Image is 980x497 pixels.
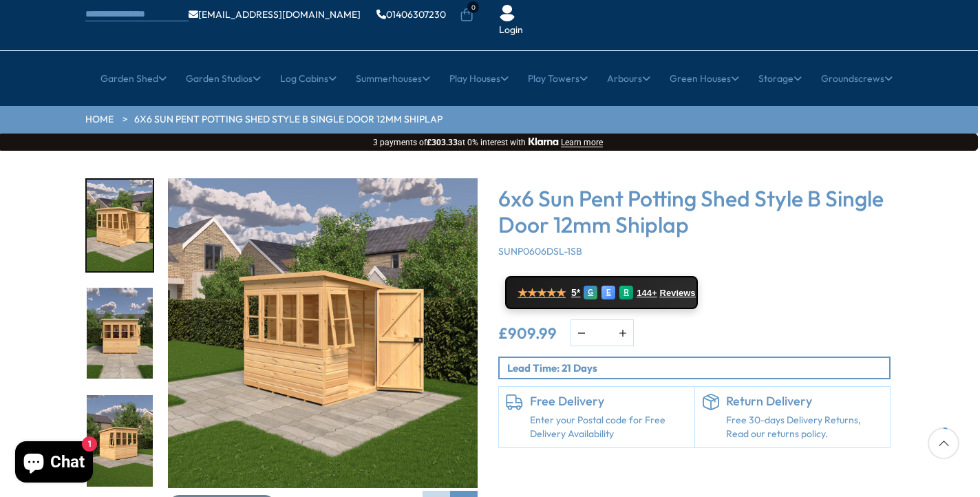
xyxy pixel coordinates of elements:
[449,61,509,96] a: Play Houses
[376,10,446,19] a: 01406307230
[601,286,615,299] div: E
[758,61,802,96] a: Storage
[670,61,739,96] a: Green Houses
[499,5,515,21] img: User Icon
[637,288,657,299] span: 144+
[85,394,154,488] div: 3 / 38
[498,245,582,257] span: SUNP0606DSL-1SB
[528,61,588,96] a: Play Towers
[498,326,557,341] ins: £909.99
[467,1,479,13] span: 0
[507,361,889,375] p: Lead Time: 21 Days
[87,395,153,487] img: Sunpent6x6_styleB_GARDEN_LH-LIFE_200x200.jpg
[726,414,884,441] p: Free 30-days Delivery Returns, Read our returns policy.
[168,178,478,488] img: 6x6 Sun Pent Potting Shed Style B Single Door 12mm Shiplap
[85,113,114,127] a: HOME
[87,180,153,271] img: Sunpent6x6_styleB_GARDEN_RH-OPEN_200x200.jpg
[189,10,361,19] a: [EMAIL_ADDRESS][DOMAIN_NAME]
[607,61,650,96] a: Arbours
[530,394,688,409] h6: Free Delivery
[821,61,893,96] a: Groundscrews
[530,414,688,441] a: Enter your Postal code for Free Delivery Availability
[499,23,523,37] a: Login
[356,61,430,96] a: Summerhouses
[584,286,597,299] div: G
[460,8,473,22] a: 0
[85,286,154,381] div: 2 / 38
[726,394,884,409] h6: Return Delivery
[134,113,443,127] a: 6x6 Sun Pent Potting Shed Style B Single Door 12mm Shiplap
[11,441,97,486] inbox-online-store-chat: Shopify online store chat
[100,61,167,96] a: Garden Shed
[518,286,566,299] span: ★★★★★
[280,61,337,96] a: Log Cabins
[619,286,633,299] div: R
[87,288,153,379] img: Sunpent6x6_styleB_GARDEN_FRONT-LIFE_200x200.jpg
[498,185,891,238] h3: 6x6 Sun Pent Potting Shed Style B Single Door 12mm Shiplap
[186,61,261,96] a: Garden Studios
[505,276,698,309] a: ★★★★★ 5* G E R 144+ Reviews
[660,288,696,299] span: Reviews
[85,178,154,273] div: 1 / 38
